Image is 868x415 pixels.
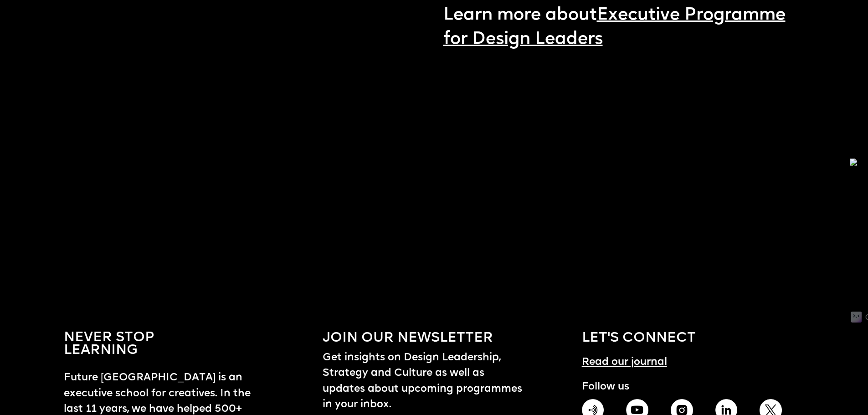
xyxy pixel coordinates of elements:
[443,3,786,52] p: Learn more about
[582,379,782,395] h1: Follow us
[443,62,786,255] iframe: What it takes to become a Design Leader
[323,332,493,345] h1: Join our newsletter
[582,346,667,370] a: Read our journal
[64,332,154,357] h1: NEVER STOP LEARNING
[582,332,696,345] h1: LET's CONNECT
[443,6,786,48] a: Executive Programme for Design Leaders
[582,355,667,370] h1: Read our journal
